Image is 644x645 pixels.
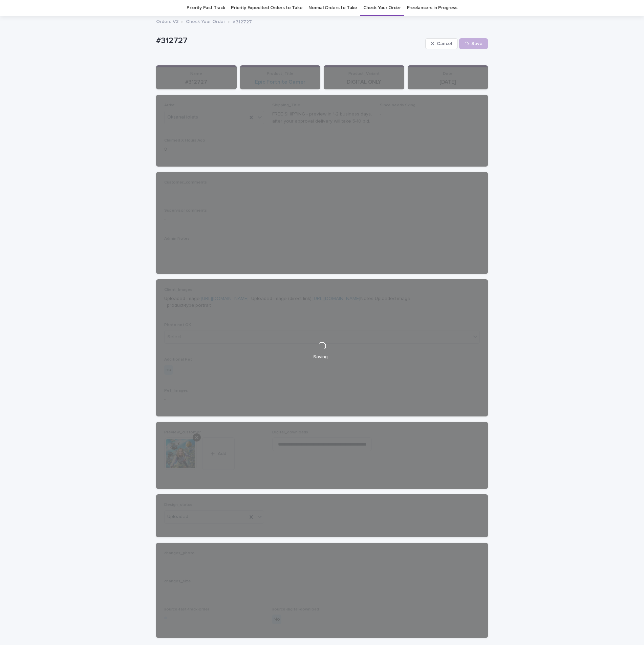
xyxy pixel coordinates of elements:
[233,18,252,25] p: #312727
[156,17,178,25] a: Orders V3
[156,36,423,46] p: #312727
[186,17,225,25] a: Check Your Order
[459,38,488,49] button: Save
[313,354,331,360] p: Saving…
[437,41,452,46] span: Cancel
[471,41,482,46] span: Save
[425,38,458,49] button: Cancel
